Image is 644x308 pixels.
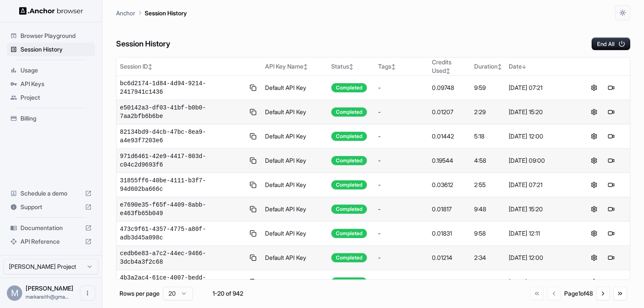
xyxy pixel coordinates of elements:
span: bc6d2174-1d84-4d94-9214-2417941c1436 [120,79,245,96]
span: 31855ff6-40be-4111-b3f7-94d602ba666c [120,176,245,193]
div: 0.01207 [432,108,467,116]
span: 473c9f61-4357-4775-a80f-adb3d45a098c [120,225,245,242]
span: API Reference [20,237,82,246]
div: Completed [331,132,367,141]
div: Duration [474,62,502,71]
div: Page 1 of 48 [564,289,593,298]
div: 9:48 [474,205,502,213]
div: - [378,278,425,286]
div: 0.19731 [432,278,467,286]
div: M [7,285,22,301]
div: - [378,205,425,213]
div: Completed [331,277,367,287]
td: Default API Key [262,270,328,294]
div: 2:34 [474,253,502,262]
span: ↕ [148,63,152,70]
img: Anchor Logo [19,7,83,15]
div: - [378,156,425,165]
span: Mark Reith [26,285,73,292]
div: Status [331,62,371,71]
p: Anchor [116,9,135,17]
div: [DATE] 07:21 [509,181,572,189]
div: Credits Used [432,58,467,75]
div: [DATE] 15:20 [509,108,572,116]
td: Default API Key [262,149,328,173]
div: API Keys [7,77,95,91]
span: ↓ [522,63,526,70]
span: Project [20,93,92,102]
span: 82134bd9-d4cb-47bc-8ea9-a4e93f7203e6 [120,128,245,145]
div: [DATE] 09:00 [509,278,572,286]
div: - [378,229,425,238]
div: Completed [331,204,367,214]
div: Completed [331,107,367,117]
div: 0.09748 [432,83,467,92]
span: ↕ [391,63,396,70]
div: 1-20 of 942 [207,289,249,298]
div: 0.01817 [432,205,467,213]
div: Browser Playground [7,29,95,43]
button: End All [592,37,630,50]
div: 0.19544 [432,156,467,165]
div: Documentation [7,221,95,235]
h6: Session History [116,38,170,50]
div: - [378,253,425,262]
span: ↕ [446,68,450,74]
div: Completed [331,83,367,92]
span: ↕ [303,63,308,70]
div: [DATE] 12:11 [509,229,572,238]
td: Default API Key [262,222,328,246]
div: Completed [331,156,367,165]
div: 0.01442 [432,132,467,141]
div: [DATE] 07:21 [509,83,572,92]
td: Default API Key [262,197,328,222]
td: Default API Key [262,124,328,149]
div: Completed [331,253,367,262]
div: [DATE] 15:20 [509,205,572,213]
span: Schedule a demo [20,189,82,198]
span: e50142a3-df03-41bf-b0b0-7aa2bfb6b6be [120,104,245,121]
button: Open menu [80,285,95,301]
div: - [378,83,425,92]
div: API Key Name [265,62,324,71]
p: Rows per page [119,289,160,298]
td: Default API Key [262,76,328,100]
span: e7690e35-f65f-4409-8abb-e463fb65b049 [120,201,245,218]
span: Billing [20,114,92,123]
div: Support [7,200,95,214]
div: Session ID [120,62,258,71]
div: 0.01214 [432,253,467,262]
span: Support [20,203,82,211]
div: 4:58 [474,156,502,165]
span: API Keys [20,80,92,88]
div: Session History [7,43,95,56]
span: Documentation [20,224,82,232]
div: Project [7,91,95,104]
td: Default API Key [262,246,328,270]
div: 2:55 [474,181,502,189]
div: [DATE] 12:00 [509,253,572,262]
span: Usage [20,66,92,75]
div: - [378,108,425,116]
div: - [378,181,425,189]
div: 9:59 [474,83,502,92]
div: [DATE] 12:00 [509,132,572,141]
nav: breadcrumb [116,8,187,17]
span: ↕ [349,63,353,70]
div: - [378,132,425,141]
div: [DATE] 09:00 [509,156,572,165]
div: Schedule a demo [7,187,95,200]
span: 971d6461-42e9-4417-803d-c04c2d9693f6 [120,152,245,169]
p: Session History [145,9,187,17]
div: 4:58 [474,278,502,286]
div: Usage [7,63,95,77]
div: Tags [378,62,425,71]
div: 9:58 [474,229,502,238]
span: markareith@gmail.com [26,294,69,300]
td: Default API Key [262,173,328,197]
span: cedb6e83-a7c2-44ec-9466-3dcb4a3f2c68 [120,249,245,266]
td: Default API Key [262,100,328,124]
div: 5:18 [474,132,502,141]
div: Completed [331,229,367,238]
div: 2:29 [474,108,502,116]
